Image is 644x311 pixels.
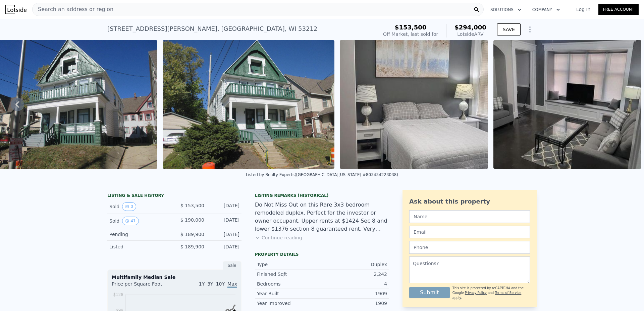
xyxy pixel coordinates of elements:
[255,193,389,198] div: Listing Remarks (Historical)
[322,281,387,287] div: 4
[527,4,566,16] button: Company
[568,6,598,13] a: Log In
[180,232,204,237] span: $ 189,900
[112,281,174,291] div: Price per Square Foot
[109,217,169,225] div: Sold
[199,281,205,287] span: 1Y
[485,4,527,16] button: Solutions
[395,24,427,31] span: $153,500
[227,281,237,288] span: Max
[495,291,521,295] a: Terms of Service
[409,210,530,223] input: Name
[122,217,139,225] button: View historical data
[246,172,398,177] div: Listed by Realty Experts ([GEOGRAPHIC_DATA][US_STATE] #803434223038)
[257,271,322,278] div: Finished Sqft
[210,217,239,225] div: [DATE]
[255,252,389,257] div: Property details
[210,231,239,238] div: [DATE]
[180,217,204,223] span: $ 190,000
[257,261,322,268] div: Type
[322,290,387,297] div: 1909
[163,40,334,169] img: Sale: 127890594 Parcel: 101205878
[454,31,486,37] div: Lotside ARV
[109,202,169,211] div: Sold
[255,201,389,233] div: Do Not Miss Out on this Rare 3x3 bedroom remodeled duplex. Perfect for the investor or owner occu...
[409,241,530,254] input: Phone
[112,274,237,281] div: Multifamily Median Sale
[257,300,322,307] div: Year Improved
[223,261,241,270] div: Sale
[523,23,537,36] button: Show Options
[383,31,438,37] div: Off Market, last sold for
[5,5,26,14] img: Lotside
[107,24,317,33] div: [STREET_ADDRESS][PERSON_NAME] , [GEOGRAPHIC_DATA] , WI 53212
[107,193,241,200] div: LISTING & SALE HISTORY
[454,24,486,31] span: $294,000
[210,243,239,250] div: [DATE]
[452,286,530,300] div: This site is protected by reCAPTCHA and the Google and apply.
[322,261,387,268] div: Duplex
[409,226,530,238] input: Email
[465,291,487,295] a: Privacy Policy
[180,203,204,208] span: $ 153,500
[322,300,387,307] div: 1909
[257,290,322,297] div: Year Built
[122,202,136,211] button: View historical data
[340,40,488,169] img: Sale: 127890594 Parcel: 101205878
[113,292,123,297] tspan: $128
[409,197,530,206] div: Ask about this property
[257,281,322,287] div: Bedrooms
[598,4,639,15] a: Free Account
[409,287,450,298] button: Submit
[207,281,213,287] span: 3Y
[493,40,642,169] img: Sale: 127890594 Parcel: 101205878
[33,5,113,13] span: Search an address or region
[109,231,169,238] div: Pending
[255,234,302,241] button: Continue reading
[322,271,387,278] div: 2,242
[216,281,225,287] span: 10Y
[180,244,204,249] span: $ 189,900
[497,23,521,35] button: SAVE
[109,243,169,250] div: Listed
[210,202,239,211] div: [DATE]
